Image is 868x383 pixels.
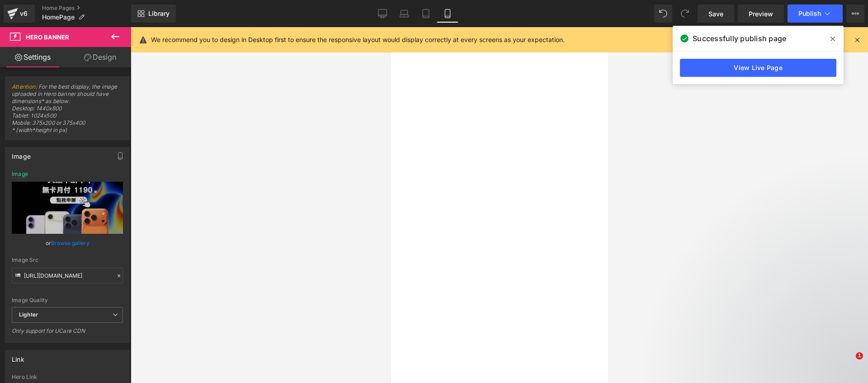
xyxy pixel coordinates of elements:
[837,352,859,374] iframe: Intercom live chat
[749,9,773,19] span: Preview
[708,9,723,19] span: Save
[67,47,133,67] a: Design
[26,33,69,41] span: Hero Banner
[12,257,123,263] div: Image Src
[393,5,415,23] a: Laptop
[131,5,176,23] a: New Library
[148,9,170,18] span: Library
[372,5,393,23] a: Desktop
[42,5,131,12] a: Home Pages
[12,374,123,380] div: Hero Link
[856,352,863,359] span: 1
[42,14,75,21] span: HomePage
[18,8,29,19] div: v6
[12,171,28,177] div: Image
[680,59,836,77] a: View Live Page
[12,83,36,90] a: Attention
[12,327,123,340] div: Only support for UCare CDN
[654,5,672,23] button: Undo
[19,311,38,318] b: Lighter
[4,5,35,23] a: v6
[437,5,458,23] a: Mobile
[12,83,123,140] span: : For the best display, the image uploaded in Hero banner should have dimensions* as below: Deskt...
[12,238,123,248] div: or
[676,5,694,23] button: Redo
[12,350,24,363] div: Link
[12,147,31,160] div: Image
[788,5,843,23] button: Publish
[798,10,821,17] span: Publish
[738,5,784,23] a: Preview
[12,268,123,284] input: Link
[151,35,565,45] p: We recommend you to design in Desktop first to ensure the responsive layout would display correct...
[693,33,786,44] span: Successfully publish page
[51,235,90,251] a: Browse gallery
[415,5,437,23] a: Tablet
[12,297,123,303] div: Image Quality
[846,5,864,23] button: More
